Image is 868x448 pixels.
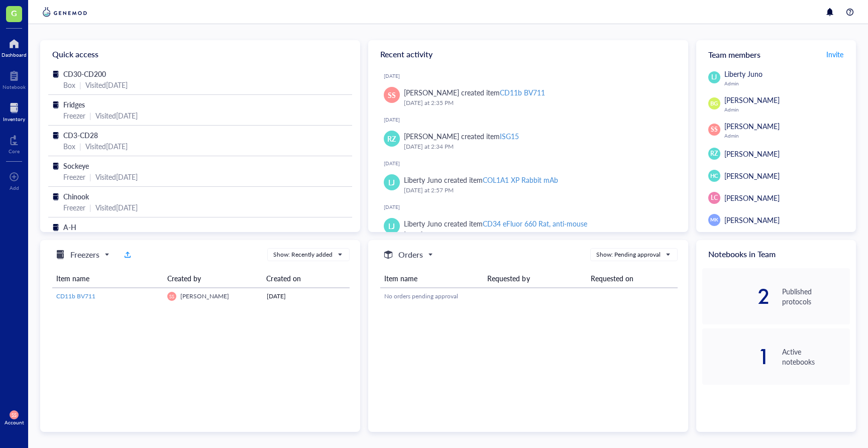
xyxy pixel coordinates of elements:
[63,110,85,121] div: Freezer
[95,202,138,213] div: Visited [DATE]
[380,269,484,288] th: Item name
[56,292,159,301] a: CD11b BV711
[9,132,20,154] a: Core
[376,170,680,199] a: LJLiberty Juno created itemCOL1A1 XP Rabbit mAb[DATE] at 2:57 PM
[56,292,95,300] span: CD11b BV711
[702,349,770,365] div: 1
[596,250,661,259] div: Show: Pending approval
[387,133,396,144] span: RZ
[63,69,106,79] span: CD30-CD200
[63,191,89,201] span: Chinook
[2,52,27,58] div: Dashboard
[63,130,98,140] span: CD3-CD28
[384,117,680,123] div: [DATE]
[3,100,25,122] a: Inventory
[163,269,262,288] th: Created by
[63,161,89,171] span: Sockeye
[724,95,780,105] span: [PERSON_NAME]
[9,148,20,154] div: Core
[2,36,27,58] a: Dashboard
[826,49,843,59] span: Invite
[95,171,138,182] div: Visited [DATE]
[3,116,25,122] div: Inventory
[388,89,396,100] span: SS
[267,292,346,301] div: [DATE]
[3,84,26,90] div: Notebook
[63,99,85,109] span: Fridges
[404,87,545,98] div: [PERSON_NAME] created item
[85,79,128,90] div: Visited [DATE]
[710,216,718,223] span: MK
[724,80,850,86] div: Admin
[782,347,850,367] div: Active notebooks
[724,121,780,131] span: [PERSON_NAME]
[724,149,780,159] span: [PERSON_NAME]
[826,46,844,62] button: Invite
[587,269,678,288] th: Requested on
[404,142,672,152] div: [DATE] at 2:34 PM
[376,214,680,243] a: LJLiberty Juno created itemCD34 eFluor 660 Rat, anti-mouse[DATE] at 12:17 PM
[262,269,349,288] th: Created on
[89,202,91,213] div: |
[273,250,333,259] div: Show: Recently added
[79,79,81,90] div: |
[384,73,680,79] div: [DATE]
[404,98,672,108] div: [DATE] at 2:35 PM
[3,68,26,90] a: Notebook
[180,292,229,300] span: [PERSON_NAME]
[63,202,85,213] div: Freezer
[724,106,850,113] div: Admin
[782,286,850,306] div: Published protocols
[724,171,780,181] span: [PERSON_NAME]
[40,40,360,68] div: Quick access
[483,269,587,288] th: Requested by
[710,99,718,108] span: BG
[70,249,99,261] h5: Freezers
[89,171,91,182] div: |
[376,83,680,112] a: SS[PERSON_NAME] created itemCD11b BV711[DATE] at 2:35 PM
[10,185,19,191] div: Add
[724,215,780,225] span: [PERSON_NAME]
[95,110,138,121] div: Visited [DATE]
[711,73,717,82] span: LJ
[40,6,89,18] img: genemod-logo
[63,141,75,152] div: Box
[368,40,688,68] div: Recent activity
[12,412,16,418] span: SS
[724,133,850,139] div: Admin
[5,419,24,425] div: Account
[52,269,163,288] th: Item name
[376,127,680,156] a: RZ[PERSON_NAME] created itemISG15[DATE] at 2:34 PM
[89,110,91,121] div: |
[696,40,856,68] div: Team members
[404,174,558,185] div: Liberty Juno created item
[85,141,128,152] div: Visited [DATE]
[404,131,519,142] div: [PERSON_NAME] created item
[63,222,76,232] span: A-H
[170,294,174,299] span: SS
[711,125,718,134] span: SS
[483,175,558,185] div: COL1A1 XP Rabbit mAb
[404,185,672,195] div: [DATE] at 2:57 PM
[711,193,718,202] span: LC
[500,131,519,141] div: ISG15
[398,249,423,261] h5: Orders
[724,69,763,79] span: Liberty Juno
[11,7,17,19] span: G
[710,172,718,180] span: HC
[63,171,85,182] div: Freezer
[79,141,81,152] div: |
[710,149,718,158] span: RZ
[384,204,680,210] div: [DATE]
[500,87,545,97] div: CD11b BV711
[388,177,395,188] span: LJ
[384,160,680,166] div: [DATE]
[384,292,674,301] div: No orders pending approval
[63,79,75,90] div: Box
[702,288,770,304] div: 2
[696,240,856,268] div: Notebooks in Team
[724,193,780,203] span: [PERSON_NAME]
